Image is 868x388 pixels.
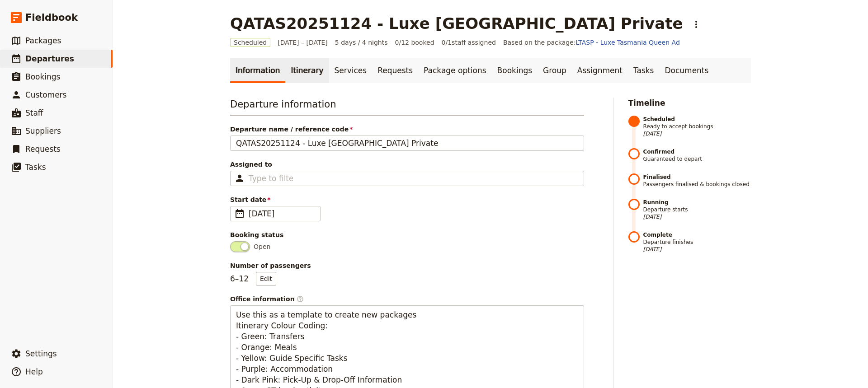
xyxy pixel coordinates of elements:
h1: QATAS20251124 - Luxe [GEOGRAPHIC_DATA] Private [230,14,683,33]
a: Itinerary [285,58,329,83]
strong: Running [643,199,751,206]
h3: Departure information [230,98,584,116]
span: 0/12 booked [395,38,434,47]
a: Documents [659,58,714,83]
span: Help [25,367,43,376]
span: ​ [234,208,245,219]
span: Based on the package: [503,38,680,47]
span: Departure finishes [643,231,751,253]
h2: Timeline [628,98,751,108]
span: Packages [25,36,61,45]
span: Office information [230,295,584,304]
input: Assigned to [249,173,293,184]
span: ​ [297,295,304,303]
strong: Scheduled [643,116,751,123]
a: Bookings [492,58,538,83]
strong: Confirmed [643,148,751,155]
span: Settings [25,349,57,358]
span: Departure name / reference code [230,125,584,134]
span: Tasks [25,163,46,172]
strong: Complete [643,231,751,238]
span: 0 / 1 staff assigned [442,38,496,47]
span: Bookings [25,72,60,81]
span: Guaranteed to depart [643,148,751,163]
span: Passengers finalised & bookings closed [643,173,751,188]
span: [DATE] [643,130,751,137]
div: Booking status [230,230,584,239]
a: Group [538,58,572,83]
p: 6 – 12 [230,272,276,285]
a: LTASP - Luxe Tasmania Queen Ad [576,39,679,46]
input: Departure name / reference code [230,136,584,151]
span: Suppliers [25,126,61,136]
span: Departures [25,54,74,63]
a: Tasks [628,58,660,83]
span: 5 days / 4 nights [335,38,388,47]
span: Ready to accept bookings [643,116,751,137]
span: Requests [25,145,61,154]
span: [DATE] – [DATE] [278,38,328,47]
button: Actions [689,17,704,32]
a: Services [329,58,373,83]
span: Start date [230,195,584,204]
span: Fieldbook [25,11,78,24]
a: Information [230,58,285,83]
span: [DATE] [249,208,315,219]
span: Number of passengers [230,261,584,270]
span: Open [254,242,270,251]
a: Requests [372,58,418,83]
span: Customers [25,90,66,99]
a: Package options [418,58,491,83]
span: Staff [25,108,43,117]
span: Departure starts [643,199,751,220]
button: Number of passengers6–12 [256,272,276,285]
span: [DATE] [643,246,751,253]
span: Scheduled [230,38,270,47]
strong: Finalised [643,173,751,181]
a: Assignment [572,58,628,83]
span: Assigned to [230,160,584,169]
span: [DATE] [643,213,751,220]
